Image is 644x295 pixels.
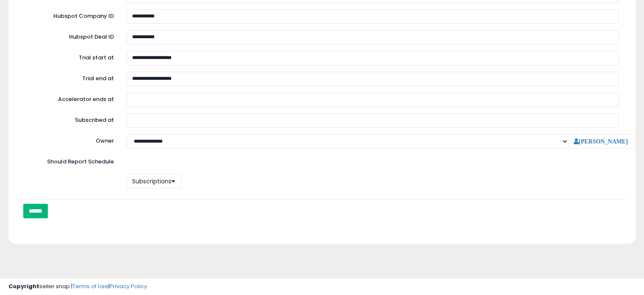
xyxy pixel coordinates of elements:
[110,282,147,290] a: Privacy Policy
[19,93,120,104] label: Accelerator ends at
[72,282,108,290] a: Terms of Use
[127,174,181,188] button: Subscriptions
[19,9,120,20] label: Hubspot Company ID
[574,138,628,144] a: [PERSON_NAME]
[19,30,120,41] label: Hubspot Deal ID
[96,137,114,145] label: Owner
[19,113,120,124] label: Subscribed at
[47,158,114,166] label: Should Report Schedule
[8,282,39,290] strong: Copyright
[19,51,120,62] label: Trial start at
[8,283,147,291] div: seller snap | |
[19,72,120,83] label: Trial end at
